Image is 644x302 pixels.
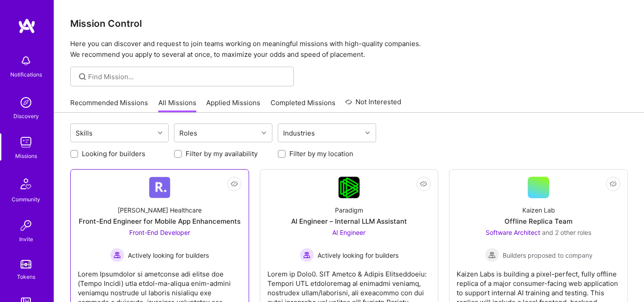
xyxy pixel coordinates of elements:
[17,272,35,281] div: Tokens
[158,98,196,113] a: All Missions
[522,205,555,215] div: Kaizen Lab
[177,127,199,140] div: Roles
[70,38,628,60] p: Here you can discover and request to join teams working on meaningful missions with high-quality ...
[420,180,427,187] i: icon EyeClosed
[206,98,260,113] a: Applied Missions
[13,111,39,121] div: Discovery
[365,131,370,135] i: icon Chevron
[15,151,37,161] div: Missions
[18,18,36,34] img: logo
[77,72,88,82] i: icon SearchGrey
[231,180,238,187] i: icon EyeClosed
[110,248,124,262] img: Actively looking for builders
[339,177,360,198] img: Company Logo
[17,94,35,111] img: discovery
[271,98,335,113] a: Completed Missions
[345,97,401,113] a: Not Interested
[504,217,572,226] div: Offline Replica Team
[129,229,190,236] span: Front-End Developer
[70,98,148,113] a: Recommended Missions
[17,133,35,151] img: teamwork
[10,70,42,79] div: Notifications
[19,234,33,244] div: Invite
[88,72,287,81] input: Find Mission...
[82,149,145,158] label: Looking for builders
[118,205,202,215] div: [PERSON_NAME] Healthcare
[158,131,162,135] i: icon Chevron
[289,149,353,158] label: Filter by my location
[70,18,628,29] h3: Mission Control
[485,248,499,262] img: Builders proposed to company
[262,131,266,135] i: icon Chevron
[12,195,40,204] div: Community
[503,251,593,260] span: Builders proposed to company
[610,180,617,187] i: icon EyeClosed
[486,229,540,236] span: Software Architect
[186,149,258,158] label: Filter by my availability
[332,229,365,236] span: AI Engineer
[318,251,398,260] span: Actively looking for builders
[73,127,95,140] div: Skills
[335,205,363,215] div: Paradigm
[79,217,241,226] div: Front-End Engineer for Mobile App Enhancements
[149,177,170,198] img: Company Logo
[281,127,317,140] div: Industries
[542,229,591,236] span: and 2 other roles
[15,173,37,195] img: Community
[128,251,209,260] span: Actively looking for builders
[291,217,407,226] div: AI Engineer – Internal LLM Assistant
[17,52,35,70] img: bell
[17,217,35,234] img: Invite
[300,248,314,262] img: Actively looking for builders
[21,260,31,268] img: tokens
